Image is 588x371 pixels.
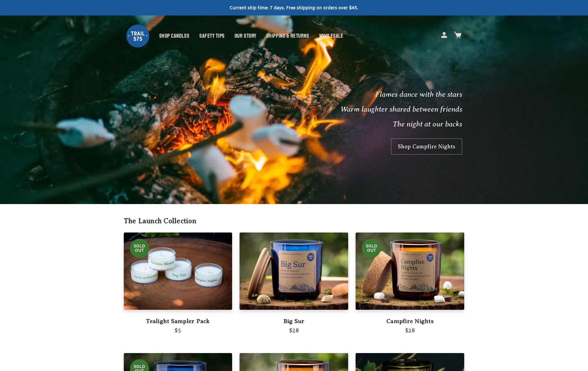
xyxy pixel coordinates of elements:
[199,32,235,40] a: Safety Tips
[240,232,348,310] img: Big Sur
[356,232,464,310] img: Campfire Nights
[319,32,353,40] a: Wholesale
[124,232,232,310] img: Tealight Sampler Pack
[134,244,145,253] span: SOLD OUT
[97,105,462,113] p: Warm laughter shared between friends
[124,217,465,225] h1: The Launch Collection
[126,24,149,48] img: Trail575
[356,232,464,314] a: Campfire Nights
[366,244,377,253] span: SOLD OUT
[97,91,462,98] p: Flames dance with the stars
[391,139,462,155] a: Shop Campfire Nights
[266,32,319,40] a: Shipping & Returns
[235,32,266,40] a: Our Story
[240,232,348,314] a: Big Sur
[97,120,462,128] p: The night at our backs
[124,232,232,314] a: Tealight Sampler Pack
[159,32,199,40] a: Shop Candles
